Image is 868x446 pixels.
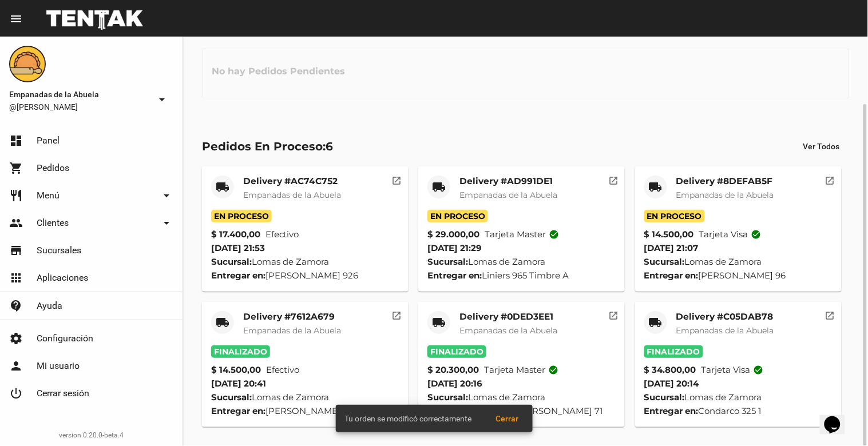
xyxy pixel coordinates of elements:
[9,189,23,202] mat-icon: restaurant
[608,309,619,319] mat-icon: open_in_new
[9,12,23,26] mat-icon: menu
[644,363,696,377] strong: $ 34.800,00
[265,228,299,241] span: Efectivo
[432,316,446,329] mat-icon: local_shipping
[203,54,354,89] h3: No hay Pedidos Pendientes
[37,217,69,229] span: Clientes
[825,174,835,184] mat-icon: open_in_new
[37,245,81,256] span: Sucursales
[485,228,559,241] span: Tarjeta master
[459,190,557,200] span: Empanadas de la Abuela
[211,269,399,282] div: [PERSON_NAME] 926
[9,244,23,257] mat-icon: store
[427,210,488,222] span: En Proceso
[608,174,619,184] mat-icon: open_in_new
[676,190,774,200] span: Empanadas de la Abuela
[216,180,229,194] mat-icon: local_shipping
[9,134,23,148] mat-icon: dashboard
[427,242,482,253] span: [DATE] 21:29
[37,190,60,201] span: Menú
[644,404,833,418] div: Condarco 325 1
[211,255,399,269] div: Lomas de Zamora
[9,216,23,230] mat-icon: people
[211,405,265,416] strong: Entregar en:
[644,270,699,281] strong: Entregar en:
[427,256,468,267] strong: Sucursal:
[243,176,341,187] mat-card-title: Delivery #AC74C752
[37,162,69,174] span: Pedidos
[676,311,774,322] mat-card-title: Delivery #C05DAB78
[266,363,300,377] span: Efectivo
[37,360,80,372] span: Mi usuario
[754,365,764,375] mat-icon: check_circle
[211,392,252,403] strong: Sucursal:
[701,363,764,377] span: Tarjeta visa
[9,46,46,82] img: f0136945-ed32-4f7c-91e3-a375bc4bb2c5.png
[427,270,482,281] strong: Entregar en:
[160,216,173,230] mat-icon: arrow_drop_down
[649,180,663,194] mat-icon: local_shipping
[392,174,402,184] mat-icon: open_in_new
[644,345,703,358] span: Finalizado
[9,387,23,400] mat-icon: power_settings_new
[326,140,333,153] span: 6
[496,414,519,423] span: Cerrar
[9,161,23,175] mat-icon: shopping_cart
[211,270,265,281] strong: Entregar en:
[211,210,272,222] span: En Proceso
[202,137,333,156] div: Pedidos En Proceso:
[9,299,23,313] mat-icon: contact_support
[751,229,762,240] mat-icon: check_circle
[427,378,482,389] span: [DATE] 20:16
[37,300,62,312] span: Ayuda
[676,176,774,187] mat-card-title: Delivery #8DEFAB5F
[160,189,173,202] mat-icon: arrow_drop_down
[427,269,616,282] div: Liniers 965 Timbre A
[427,345,486,358] span: Finalizado
[427,363,479,377] strong: $ 20.300,00
[644,269,833,282] div: [PERSON_NAME] 96
[803,142,840,151] span: Ver Todos
[459,325,557,336] span: Empanadas de la Abuela
[432,180,446,194] mat-icon: local_shipping
[484,363,558,377] span: Tarjeta master
[9,359,23,373] mat-icon: person
[644,392,685,403] strong: Sucursal:
[37,333,93,344] span: Configuración
[487,408,528,429] button: Cerrar
[345,413,472,424] span: Tu orden se modificó correctamente
[427,228,479,241] strong: $ 29.000,00
[211,345,270,358] span: Finalizado
[644,242,699,253] span: [DATE] 21:07
[644,255,833,269] div: Lomas de Zamora
[211,378,266,389] span: [DATE] 20:41
[459,176,557,187] mat-card-title: Delivery #AD991DE1
[427,391,616,404] div: Lomas de Zamora
[243,325,341,336] span: Empanadas de la Abuela
[211,363,261,377] strong: $ 14.500,00
[9,87,150,101] span: Empanadas de la Abuela
[155,93,169,106] mat-icon: arrow_drop_down
[548,365,558,375] mat-icon: check_circle
[820,400,857,435] iframe: chat widget
[9,429,173,441] div: version 0.20.0-beta.4
[243,311,341,322] mat-card-title: Delivery #7612A679
[825,309,835,319] mat-icon: open_in_new
[9,101,150,113] span: @[PERSON_NAME]
[216,316,229,329] mat-icon: local_shipping
[794,136,849,157] button: Ver Todos
[211,404,399,418] div: [PERSON_NAME] 841
[699,228,762,241] span: Tarjeta visa
[9,271,23,285] mat-icon: apps
[211,228,260,241] strong: $ 17.400,00
[649,316,663,329] mat-icon: local_shipping
[644,405,699,416] strong: Entregar en:
[644,210,705,222] span: En Proceso
[243,190,341,200] span: Empanadas de la Abuela
[37,272,88,284] span: Aplicaciones
[37,388,89,399] span: Cerrar sesión
[427,255,616,269] div: Lomas de Zamora
[549,229,559,240] mat-icon: check_circle
[211,242,265,253] span: [DATE] 21:53
[644,391,833,404] div: Lomas de Zamora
